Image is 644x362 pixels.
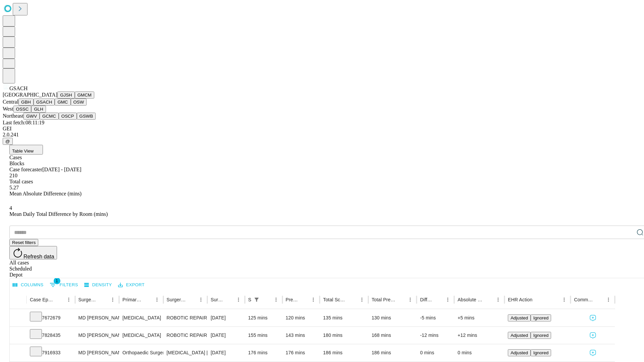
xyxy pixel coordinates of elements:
[372,297,396,302] div: Total Predicted Duration
[286,327,317,344] div: 143 mins
[23,254,54,259] span: Refresh data
[458,309,501,326] div: +5 mins
[286,344,317,361] div: 176 mins
[508,314,531,321] button: Adjusted
[3,138,13,145] button: @
[55,295,64,304] button: Sort
[248,297,251,302] div: Scheduled In Room Duration
[42,167,81,172] span: [DATE] - [DATE]
[559,295,569,304] button: Menu
[3,106,13,112] span: West
[348,295,357,304] button: Sort
[458,297,483,302] div: Absolute Difference
[78,344,116,361] div: MD [PERSON_NAME]
[3,126,641,132] div: GEI
[9,145,43,155] button: Table View
[9,185,19,190] span: 5.27
[167,297,186,302] div: Surgery Name
[211,327,241,344] div: [DATE]
[248,309,279,326] div: 125 mins
[13,106,32,113] button: OSSC
[511,350,528,355] span: Adjusted
[508,349,531,356] button: Adjusted
[493,295,503,304] button: Menu
[75,92,94,99] button: GMCM
[248,344,279,361] div: 176 mins
[57,92,75,99] button: GJSH
[3,92,57,98] span: [GEOGRAPHIC_DATA]
[5,139,10,144] span: @
[372,327,414,344] div: 168 mins
[420,327,451,344] div: -12 mins
[224,295,234,304] button: Sort
[78,327,116,344] div: MD [PERSON_NAME] Md
[30,297,54,302] div: Case Epic Id
[271,295,281,304] button: Menu
[108,295,117,304] button: Menu
[9,191,82,196] span: Mean Absolute Difference (mins)
[23,113,40,120] button: GWV
[122,327,160,344] div: [MEDICAL_DATA]
[434,295,443,304] button: Sort
[9,246,57,259] button: Refresh data
[3,132,641,138] div: 2.0.241
[59,113,77,120] button: OSCP
[406,295,415,304] button: Menu
[122,344,160,361] div: Orthopaedic Surgery
[30,309,72,326] div: 7672679
[3,120,44,125] span: Last fetch: 08:11:19
[309,295,318,304] button: Menu
[252,295,261,304] div: 1 active filter
[9,173,17,178] span: 210
[484,295,493,304] button: Sort
[211,297,224,302] div: Surgery Date
[211,309,241,326] div: [DATE]
[167,309,204,326] div: ROBOTIC REPAIR INITIAL [MEDICAL_DATA] REDUCIBLE AGE [DEMOGRAPHIC_DATA] OR MORE
[323,297,347,302] div: Total Scheduled Duration
[167,327,204,344] div: ROBOTIC REPAIR INITIAL INCISIONAL /VENTRAL [MEDICAL_DATA] REDUCIBLE
[533,350,548,355] span: Ignored
[122,309,160,326] div: [MEDICAL_DATA]
[286,297,299,302] div: Predicted In Room Duration
[55,99,70,106] button: GMC
[531,314,551,321] button: Ignored
[574,297,593,302] div: Comments
[9,179,33,184] span: Total cases
[31,106,46,113] button: GLH
[262,295,271,304] button: Sort
[323,344,365,361] div: 186 mins
[511,333,528,338] span: Adjusted
[12,148,34,154] span: Table View
[533,315,548,320] span: Ignored
[30,327,72,344] div: 7828435
[83,280,114,290] button: Density
[9,167,42,172] span: Case forecaster
[77,113,96,120] button: GSWB
[420,297,433,302] div: Difference
[9,85,28,91] span: GSACH
[71,99,87,106] button: OSW
[531,349,551,356] button: Ignored
[299,295,309,304] button: Sort
[396,295,406,304] button: Sort
[248,327,279,344] div: 155 mins
[196,295,206,304] button: Menu
[443,295,452,304] button: Menu
[78,309,116,326] div: MD [PERSON_NAME] Md
[12,240,36,245] span: Reset filters
[18,99,34,106] button: GBH
[99,295,108,304] button: Sort
[187,295,196,304] button: Sort
[3,113,23,119] span: Northeast
[122,297,142,302] div: Primary Service
[372,309,414,326] div: 130 mins
[511,315,528,320] span: Adjusted
[30,344,72,361] div: 7916933
[40,113,59,120] button: GCMC
[9,211,108,217] span: Mean Daily Total Difference by Room (mins)
[508,332,531,339] button: Adjusted
[152,295,162,304] button: Menu
[508,297,532,302] div: EHR Action
[54,278,60,284] span: 1
[48,280,80,290] button: Show filters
